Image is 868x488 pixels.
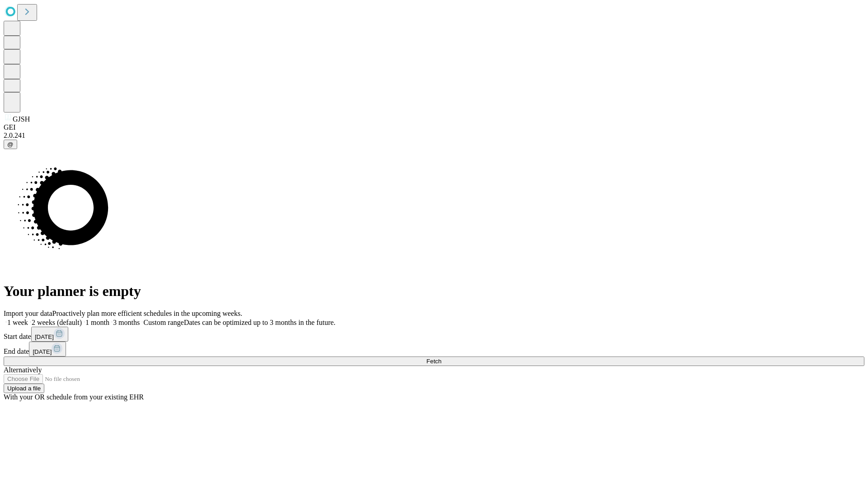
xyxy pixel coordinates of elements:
button: [DATE] [29,342,66,357]
h1: Your planner is empty [4,283,864,300]
span: Import your data [4,310,52,317]
button: [DATE] [31,327,68,342]
span: Fetch [426,358,441,365]
span: [DATE] [35,333,54,340]
div: End date [4,342,864,357]
div: GEI [4,123,864,131]
span: 3 months [113,319,140,326]
span: 2 weeks (default) [32,319,82,326]
button: Upload a file [4,384,44,393]
button: Fetch [4,357,864,366]
span: Alternatively [4,366,42,374]
div: Start date [4,327,864,342]
span: Custom range [143,319,184,326]
div: 2.0.241 [4,131,864,140]
span: @ [7,141,14,148]
button: @ [4,140,17,149]
span: GJSH [13,115,30,123]
span: 1 month [85,319,109,326]
span: With your OR schedule from your existing EHR [4,393,144,401]
span: 1 week [7,319,28,326]
span: [DATE] [33,348,52,355]
span: Dates can be optimized up to 3 months in the future. [184,319,335,326]
span: Proactively plan more efficient schedules in the upcoming weeks. [52,310,242,317]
